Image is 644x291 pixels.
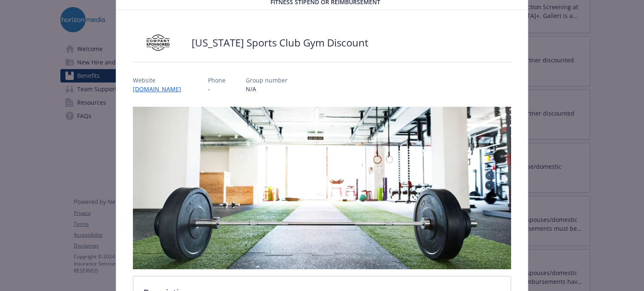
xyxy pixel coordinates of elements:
[246,76,288,85] p: Group number
[246,85,288,93] p: N/A
[133,85,188,93] a: [DOMAIN_NAME]
[133,30,183,55] img: Company Sponsored
[133,76,188,85] p: Website
[133,107,511,269] img: banner
[208,76,226,85] p: Phone
[192,36,369,50] h2: [US_STATE] Sports Club Gym Discount
[208,85,226,93] p: -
